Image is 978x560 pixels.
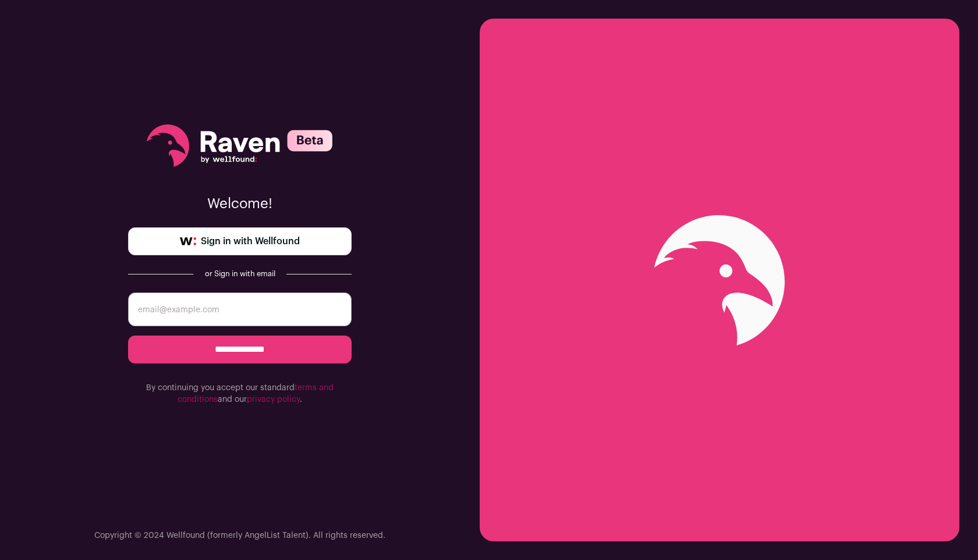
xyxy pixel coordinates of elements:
[203,269,277,279] div: or Sign in with email
[180,237,196,245] img: wellfound-symbol-flush-black-fb3c872781a75f747ccb3a119075da62bfe97bd399995f84a933054e44a575c4.png
[94,530,385,541] p: Copyright © 2024 Wellfound (formerly AngelList Talent). All rights reserved.
[128,293,352,326] input: email@example.com
[201,234,300,248] span: Sign in with Wellfound
[128,195,352,213] p: Welcome!
[128,382,352,405] p: By continuing you accept our standard and our .
[247,395,300,404] a: privacy policy
[128,227,352,255] a: Sign in with Wellfound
